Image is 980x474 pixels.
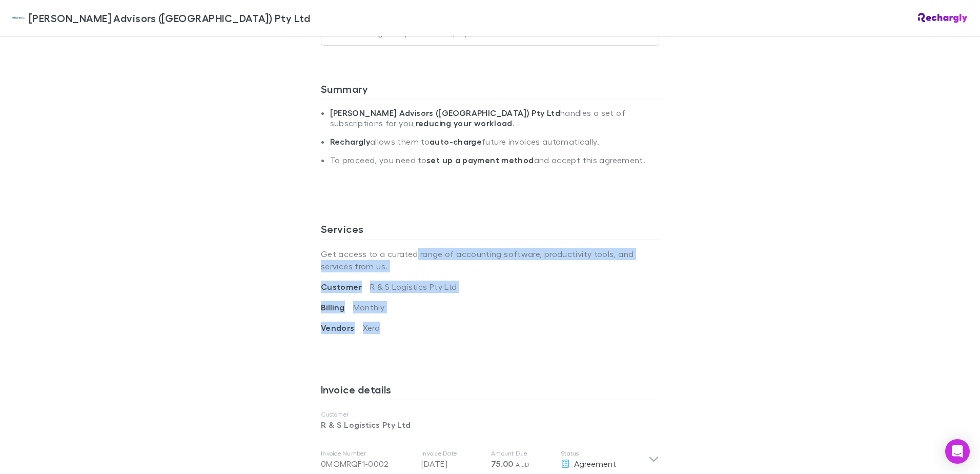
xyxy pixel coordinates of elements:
[29,10,310,26] span: [PERSON_NAME] Advisors ([GEOGRAPHIC_DATA]) Pty Ltd
[321,302,353,312] span: Billing
[321,323,363,333] span: Vendors
[321,223,659,239] h3: Services
[321,449,413,458] p: Invoice Number
[321,419,659,431] p: R & S Logistics Pty Ltd
[330,155,659,173] li: To proceed, you need to and accept this agreement.
[561,449,648,458] p: Status
[421,449,483,458] p: Invoice Date
[421,458,483,470] p: [DATE]
[363,323,380,332] span: Xero
[12,12,25,24] img: William Buck Advisors (WA) Pty Ltd's Logo
[321,383,659,400] h3: Invoice details
[945,439,970,464] div: Open Intercom Messenger
[353,302,385,312] span: Monthly
[918,13,968,23] img: Rechargly Logo
[516,461,529,468] span: AUD
[426,155,534,165] strong: set up a payment method
[330,136,659,155] li: allows them to future invoices automatically.
[321,83,659,99] h3: Summary
[574,459,616,468] span: Agreement
[330,108,659,136] li: handles a set of subscriptions for you, .
[321,282,370,292] span: Customer
[491,459,514,469] span: 75.00
[321,240,659,281] p: Get access to a curated range of accounting software, productivity tools, and services from us .
[330,108,560,118] strong: [PERSON_NAME] Advisors ([GEOGRAPHIC_DATA]) Pty Ltd
[321,458,413,470] div: 0MOMRQF1-0002
[491,449,553,458] p: Amount Due
[370,282,457,291] span: R & S Logistics Pty Ltd
[430,136,482,147] strong: auto-charge
[330,136,370,147] strong: Rechargly
[321,410,659,419] p: Customer
[416,118,513,128] strong: reducing your workload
